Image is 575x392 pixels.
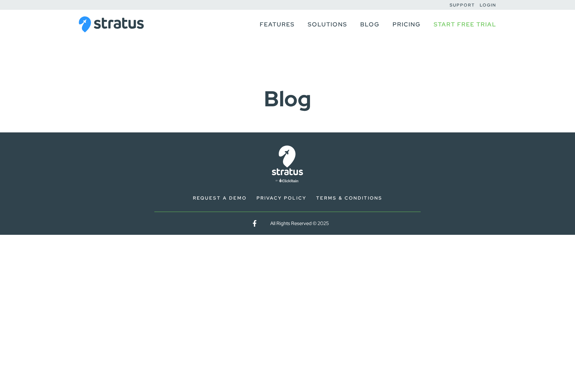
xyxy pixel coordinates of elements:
[134,88,441,110] h1: Blog
[360,18,380,31] a: Blog
[154,219,421,228] nav: Footer Copyright
[316,195,382,201] a: Terms & Conditions
[154,193,421,212] nav: Footer Primary
[393,18,421,31] a: Pricing
[260,18,295,31] a: Features
[79,16,144,33] img: Stratus
[450,2,475,8] a: Support
[480,2,496,8] a: Login
[256,195,306,201] a: Privacy Policy
[270,220,329,227] span: All Rights Reserved © 2025
[272,145,303,183] img: Stratus by Click Rain
[193,195,247,201] a: Request a Demo
[434,18,496,31] a: Start Free Trial
[308,18,347,31] a: Solutions
[253,10,496,39] nav: Primary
